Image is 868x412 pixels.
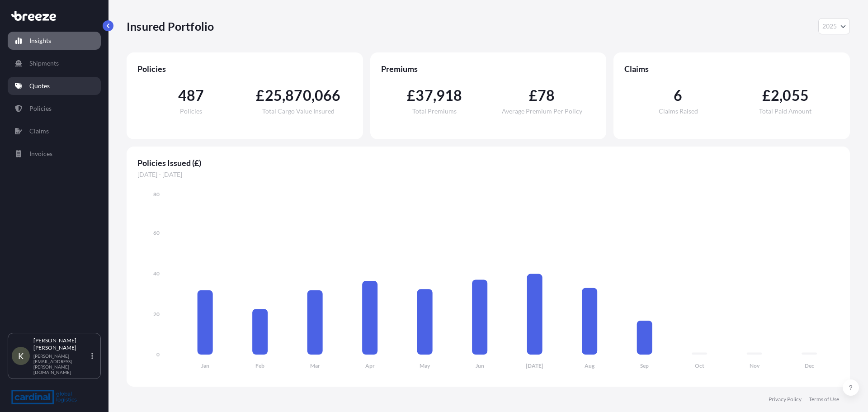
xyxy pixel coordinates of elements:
[8,145,101,163] a: Invoices
[33,353,90,375] p: [PERSON_NAME][EMAIL_ADDRESS][PERSON_NAME][DOMAIN_NAME]
[526,362,543,369] tspan: [DATE]
[153,229,160,236] tspan: 60
[153,270,160,277] tspan: 40
[779,88,783,103] span: ,
[476,362,484,369] tspan: Jun
[822,22,837,31] span: 2025
[33,337,90,351] p: [PERSON_NAME] [PERSON_NAME]
[809,396,839,403] a: Terms of Use
[8,32,101,50] a: Insights
[156,351,160,358] tspan: 0
[365,362,375,369] tspan: Apr
[127,19,214,33] p: Insured Portfolio
[538,88,555,103] span: 78
[285,88,311,103] span: 870
[759,108,811,114] span: Total Paid Amount
[315,88,341,103] span: 066
[29,149,52,158] p: Invoices
[18,351,24,360] span: K
[805,362,814,369] tspan: Dec
[29,36,51,45] p: Insights
[674,88,682,103] span: 6
[153,311,160,317] tspan: 20
[433,88,436,103] span: ,
[8,122,101,140] a: Claims
[8,54,101,72] a: Shipments
[8,99,101,118] a: Policies
[178,88,204,103] span: 487
[381,63,596,74] span: Premiums
[311,88,315,103] span: ,
[137,157,839,168] span: Policies Issued (£)
[585,362,595,369] tspan: Aug
[415,88,433,103] span: 37
[29,81,50,90] p: Quotes
[502,108,582,114] span: Average Premium Per Policy
[529,88,538,103] span: £
[659,108,698,114] span: Claims Raised
[201,362,209,369] tspan: Jan
[818,18,850,34] button: Year Selector
[407,88,415,103] span: £
[310,362,320,369] tspan: Mar
[265,88,282,103] span: 25
[640,362,649,369] tspan: Sep
[771,88,779,103] span: 2
[695,362,704,369] tspan: Oct
[8,77,101,95] a: Quotes
[29,59,59,68] p: Shipments
[137,170,839,179] span: [DATE] - [DATE]
[180,108,202,114] span: Policies
[282,88,285,103] span: ,
[29,104,52,113] p: Policies
[412,108,457,114] span: Total Premiums
[262,108,335,114] span: Total Cargo Value Insured
[624,63,839,74] span: Claims
[137,63,352,74] span: Policies
[29,127,49,136] p: Claims
[11,390,77,404] img: organization-logo
[420,362,430,369] tspan: May
[783,88,809,103] span: 055
[769,396,802,403] a: Privacy Policy
[750,362,760,369] tspan: Nov
[153,191,160,198] tspan: 80
[762,88,771,103] span: £
[256,88,264,103] span: £
[436,88,462,103] span: 918
[255,362,264,369] tspan: Feb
